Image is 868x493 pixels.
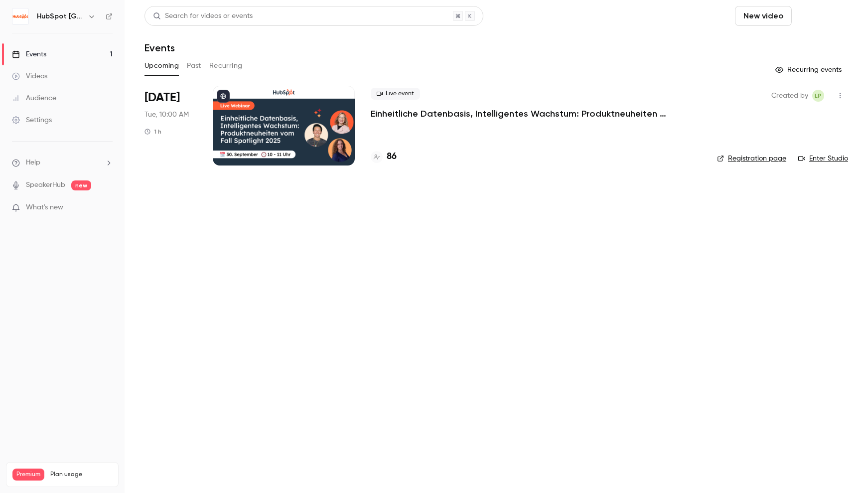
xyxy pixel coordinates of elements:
div: Audience [12,93,56,103]
div: Videos [12,71,47,81]
span: Live event [371,88,420,100]
span: [DATE] [145,90,180,106]
a: Registration page [717,154,786,164]
span: Premium [12,469,44,481]
button: Recurring events [771,62,848,78]
span: Larissa Pilat [812,90,824,102]
iframe: Noticeable Trigger [101,203,113,212]
a: 86 [371,150,397,164]
a: Enter Studio [798,154,848,164]
h1: Events [145,42,175,54]
button: Past [187,58,201,74]
a: SpeakerHub [26,180,65,190]
button: Recurring [209,58,243,74]
span: LP [815,90,822,102]
span: Tue, 10:00 AM [145,110,189,120]
img: HubSpot Germany [12,8,28,24]
span: new [71,180,91,190]
div: Settings [12,115,52,125]
h4: 86 [387,150,397,164]
button: Schedule [796,6,848,26]
span: What's new [26,202,63,213]
span: Help [26,158,40,168]
button: Upcoming [145,58,179,74]
h6: HubSpot [GEOGRAPHIC_DATA] [37,11,84,21]
div: Events [12,49,46,59]
a: Einheitliche Datenbasis, Intelligentes Wachstum: Produktneuheiten vom Fall Spotlight 2025 [371,108,670,120]
span: Plan usage [50,471,112,479]
span: Created by [771,90,808,102]
div: 1 h [145,128,161,136]
button: New video [735,6,792,26]
div: Sep 30 Tue, 10:00 AM (Europe/Berlin) [145,86,197,165]
div: Search for videos or events [153,11,253,21]
li: help-dropdown-opener [12,158,113,168]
